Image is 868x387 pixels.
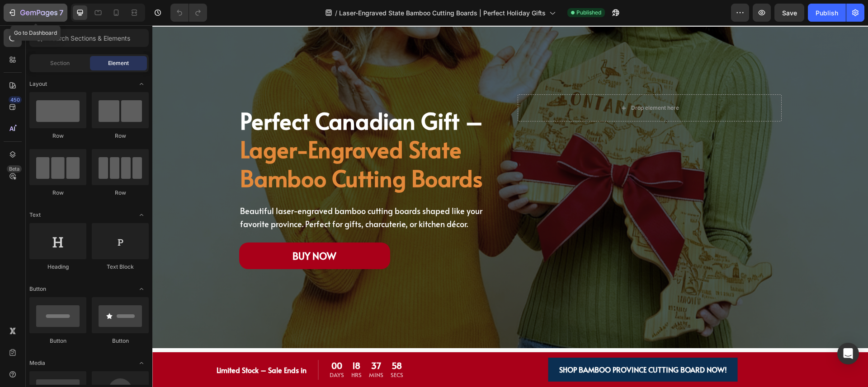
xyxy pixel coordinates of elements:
span: Toggle open [134,208,149,222]
span: Button [29,285,46,293]
strong: SHOP BAMBOO PROVINCE CUTTING BOARD NOW! [407,339,575,349]
span: Section [50,59,70,67]
span: Published [576,9,601,17]
span: Element [108,59,129,67]
div: Drop element here [479,79,527,86]
div: 00 [177,335,192,346]
div: 18 [199,335,209,346]
div: Row [92,189,149,197]
input: Search Sections & Elements [29,29,149,47]
div: Button [92,337,149,345]
span: Toggle open [134,282,149,296]
p: Hrs [199,345,209,354]
div: 58 [238,335,251,346]
div: Heading [29,263,86,271]
span: Toggle open [134,356,149,370]
a: SHOP BAMBOO PROVINCE CUTTING BOARD NOW! [396,332,585,356]
button: 7 [4,4,67,22]
div: Undo/Redo [170,4,207,22]
div: Text Block [92,263,149,271]
div: Row [29,132,86,140]
p: Mins [217,345,231,354]
span: Media [29,359,45,367]
p: Secs [238,345,251,354]
div: Beta [7,165,22,173]
button: Save [774,4,804,22]
div: Row [29,189,86,197]
p: Limited Stock – Sale Ends in [64,339,154,350]
div: 450 [9,96,22,103]
span: / [335,8,337,18]
span: Layout [29,80,47,88]
div: 37 [217,335,231,346]
div: Button [29,337,86,345]
span: Text [29,211,41,219]
p: 7 [59,7,63,18]
div: Row [92,132,149,140]
p: Days [177,345,192,354]
span: Toggle open [134,77,149,91]
iframe: Design area [152,25,868,387]
span: Save [782,9,797,17]
div: Publish [816,8,838,18]
span: Laser-Engraved State Bamboo Cutting Boards | Perfect Holiday Gifts [339,8,546,18]
button: Publish [808,4,846,22]
div: Open Intercom Messenger [837,343,859,364]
